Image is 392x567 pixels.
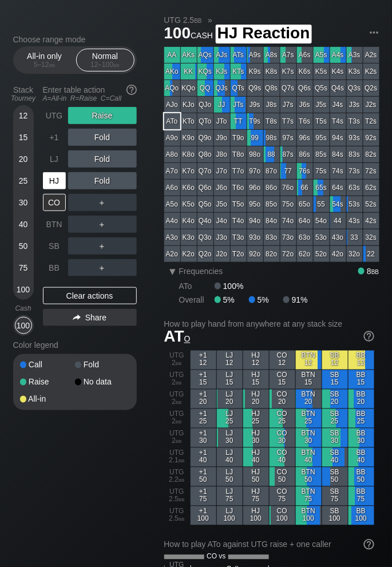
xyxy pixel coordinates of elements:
div: 75o [280,196,296,212]
div: 53s [347,196,363,212]
div: +1 15 [191,370,216,389]
div: CO 40 [270,448,295,467]
div: QTs [231,80,247,96]
div: 33 [347,229,363,245]
div: T3s [347,113,363,129]
div: T2s [363,113,379,129]
div: 77 [280,163,296,179]
div: K3s [347,64,363,80]
div: 32s [363,229,379,245]
div: 30 [15,194,32,211]
div: Q2o [197,246,213,262]
div: BTN 20 [296,390,322,409]
div: HJ 30 [243,429,269,447]
div: AA [164,47,180,63]
div: Q8s [264,80,280,96]
div: 84o [264,213,280,229]
div: A=All-in R=Raise C=Call [43,94,137,102]
div: BB [43,259,66,276]
img: help.32db89a4.svg [363,330,375,343]
div: BTN 50 [296,467,322,486]
div: 63s [347,180,363,196]
div: BTN 40 [296,448,322,467]
div: 72o [280,246,296,262]
div: J2o [214,246,230,262]
div: 95s [314,130,330,146]
div: 52o [314,246,330,262]
div: SB 40 [322,448,348,467]
div: 95o [247,196,263,212]
h2: How to play hand from anywhere at any stack size [164,319,374,328]
div: 52s [363,196,379,212]
div: 98s [264,130,280,146]
div: AKo [164,64,180,80]
div: 73s [347,163,363,179]
div: T6o [231,180,247,196]
div: Fold [68,172,137,189]
div: 42s [363,213,379,229]
div: 65o [297,196,313,212]
div: T9o [231,130,247,146]
span: o [184,332,191,344]
div: BB 30 [349,429,374,447]
div: J2s [363,97,379,113]
div: 86o [264,180,280,196]
div: HJ 25 [243,409,269,428]
div: QQ [197,80,213,96]
div: HJ 20 [243,390,269,409]
div: +1 12 [191,351,216,370]
div: Q2s [363,80,379,96]
div: ＋ [68,194,137,211]
div: 93s [347,130,363,146]
div: AJs [214,47,230,63]
div: KTo [181,113,197,129]
div: CO 20 [270,390,295,409]
div: ▾ [165,264,180,278]
div: K9o [181,130,197,146]
div: A7o [164,163,180,179]
div: 12 – 100 [81,61,129,69]
div: KQs [197,64,213,80]
div: UTG [43,107,66,124]
div: 54s [330,196,346,212]
div: KK [181,64,197,80]
div: T3o [231,229,247,245]
div: CO 50 [270,467,295,486]
div: J4s [330,97,346,113]
div: +1 [43,129,66,146]
div: 92s [363,130,379,146]
div: 97s [280,130,296,146]
div: 44 [330,213,346,229]
div: Stack [9,81,38,107]
div: +1 40 [191,448,216,467]
div: 50 [15,237,32,255]
img: help.32db89a4.svg [363,538,375,551]
div: J4o [214,213,230,229]
div: Q6s [297,80,313,96]
div: Q7o [197,163,213,179]
h2: Choose range mode [13,35,137,44]
span: Frequencies [179,267,223,276]
div: 22 [363,246,379,262]
div: T8s [264,113,280,129]
div: Fold [75,361,130,369]
div: T9s [247,113,263,129]
div: 75s [314,163,330,179]
div: 76o [280,180,296,196]
div: 55 [314,196,330,212]
div: 73o [280,229,296,245]
div: LJ 15 [217,370,243,389]
div: LJ 50 [217,467,243,486]
div: KJs [214,64,230,80]
span: » [202,15,219,25]
div: LJ 40 [217,448,243,467]
div: KQo [181,80,197,96]
div: LJ 30 [217,429,243,447]
div: BB 25 [349,409,374,428]
div: 87s [280,146,296,162]
div: A2o [164,246,180,262]
div: +1 30 [191,429,216,447]
div: Q8o [197,146,213,162]
div: 100% [215,281,244,291]
div: TT [231,113,247,129]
